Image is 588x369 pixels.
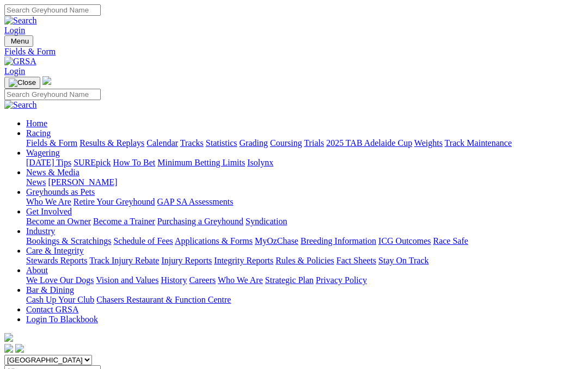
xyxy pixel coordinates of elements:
span: Menu [11,37,29,45]
a: Bookings & Scratchings [26,236,111,245]
a: Wagering [26,148,60,157]
a: Become a Trainer [93,217,155,226]
a: Statistics [206,138,237,147]
a: GAP SA Assessments [157,197,234,206]
img: Close [9,78,36,87]
a: Schedule of Fees [113,236,173,245]
a: Purchasing a Greyhound [157,217,243,226]
a: ICG Outcomes [378,236,431,245]
a: Track Injury Rebate [89,256,159,265]
button: Toggle navigation [4,35,33,47]
a: Become an Owner [26,217,91,226]
a: Fields & Form [4,47,584,57]
img: facebook.svg [4,344,13,353]
a: Applications & Forms [175,236,253,245]
img: twitter.svg [15,344,24,353]
div: News & Media [26,177,584,187]
a: Racing [26,128,51,138]
a: News & Media [26,168,79,177]
a: We Love Our Dogs [26,275,94,285]
a: Isolynx [247,158,273,167]
a: Track Maintenance [445,138,512,147]
a: Careers [189,275,216,285]
img: logo-grsa-white.png [42,76,51,85]
a: Contact GRSA [26,305,78,314]
a: Fields & Form [26,138,77,147]
a: Coursing [270,138,302,147]
a: Vision and Values [96,275,158,285]
a: Login [4,66,25,76]
div: Bar & Dining [26,295,584,305]
div: Get Involved [26,217,584,226]
a: Login [4,26,25,35]
a: Fact Sheets [336,256,376,265]
a: Stewards Reports [26,256,87,265]
a: Who We Are [26,197,71,206]
a: Grading [240,138,268,147]
div: Wagering [26,158,584,168]
a: Home [26,119,47,128]
a: Chasers Restaurant & Function Centre [96,295,231,304]
a: Rules & Policies [275,256,334,265]
a: Injury Reports [161,256,212,265]
a: Syndication [246,217,287,226]
a: Login To Blackbook [26,315,98,324]
a: Get Involved [26,207,72,216]
a: Minimum Betting Limits [157,158,245,167]
a: Bar & Dining [26,285,74,294]
img: GRSA [4,57,36,66]
input: Search [4,89,101,100]
img: Search [4,16,37,26]
a: Results & Replays [79,138,144,147]
a: Cash Up Your Club [26,295,94,304]
a: Weights [414,138,443,147]
a: Tracks [180,138,204,147]
button: Toggle navigation [4,77,40,89]
a: Retire Your Greyhound [73,197,155,206]
a: [PERSON_NAME] [48,177,117,187]
a: Strategic Plan [265,275,314,285]
a: Who We Are [218,275,263,285]
div: Care & Integrity [26,256,584,266]
img: logo-grsa-white.png [4,333,13,342]
a: SUREpick [73,158,111,167]
a: Race Safe [433,236,468,245]
div: Racing [26,138,584,148]
a: [DATE] Tips [26,158,71,167]
a: 2025 TAB Adelaide Cup [326,138,412,147]
a: Care & Integrity [26,246,84,255]
a: History [161,275,187,285]
a: Privacy Policy [316,275,367,285]
a: Greyhounds as Pets [26,187,95,196]
a: How To Bet [113,158,156,167]
a: About [26,266,48,275]
img: Search [4,100,37,110]
a: MyOzChase [255,236,298,245]
a: Trials [304,138,324,147]
div: About [26,275,584,285]
input: Search [4,4,101,16]
a: Breeding Information [301,236,376,245]
div: Industry [26,236,584,246]
a: Industry [26,226,55,236]
a: Integrity Reports [214,256,273,265]
div: Greyhounds as Pets [26,197,584,207]
a: News [26,177,46,187]
a: Stay On Track [378,256,428,265]
a: Calendar [146,138,178,147]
